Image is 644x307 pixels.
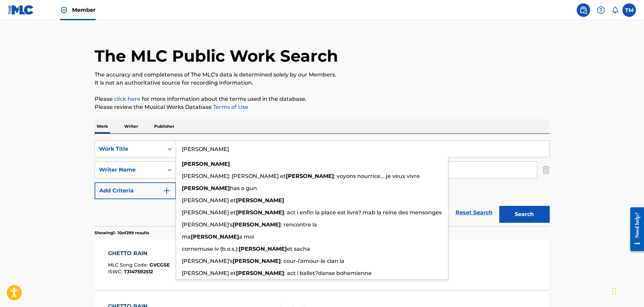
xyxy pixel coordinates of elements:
[95,95,550,103] p: Please for more information about the terms used in the database.
[622,3,636,17] div: User Menu
[95,141,550,226] form: Search Form
[108,269,124,275] span: ISWC :
[182,185,230,191] strong: [PERSON_NAME]
[236,270,284,276] strong: [PERSON_NAME]
[72,6,96,14] span: Member
[284,270,372,276] span: : act i ballet?danse bohemienne
[287,246,310,252] span: et sacha
[182,197,236,204] span: [PERSON_NAME] et
[95,71,550,79] p: The accuracy and completeness of The MLC's data is determined solely by our Members.
[236,197,284,204] strong: [PERSON_NAME]
[182,270,236,276] span: [PERSON_NAME] et
[182,258,233,264] span: [PERSON_NAME]'s
[95,46,338,66] h1: The MLC Public Work Search
[182,246,239,252] span: cornemuse iv (b.o.s.):
[597,6,605,14] img: help
[281,258,344,264] span: : cour-l'amour-le clan la
[579,6,587,14] img: search
[612,7,618,13] div: Notifications
[163,187,171,195] img: 9d2ae6d4665cec9f34b9.svg
[95,239,550,290] a: GHETTO RAINMLC Song Code:GVCGSEISWC:T3147592512Writers (2)[PERSON_NAME], [PERSON_NAME]Recording A...
[212,104,248,110] a: Terms of Use
[60,6,68,14] img: Top Rightsholder
[95,103,550,111] p: Please review the Musical Works Database
[99,145,160,153] div: Work Title
[124,269,153,275] span: T3147592512
[236,209,284,216] strong: [PERSON_NAME]
[182,209,236,216] span: [PERSON_NAME] et
[286,173,334,179] strong: [PERSON_NAME]
[594,3,608,17] div: Help
[108,262,149,268] span: MLC Song Code :
[114,96,140,102] a: click here
[233,258,281,264] strong: [PERSON_NAME]
[610,275,644,307] iframe: Chat Widget
[99,166,160,174] div: Writer Name
[239,234,254,240] span: a moi
[239,246,287,252] strong: [PERSON_NAME]
[95,119,110,133] p: Work
[182,221,233,228] span: [PERSON_NAME]'s
[95,182,176,199] button: Add Criteria
[182,161,230,167] strong: [PERSON_NAME]
[625,202,644,256] iframe: Resource Center
[499,206,550,223] button: Search
[230,185,257,191] span: has a gun
[8,5,34,15] img: MLC Logo
[108,249,170,257] div: GHETTO RAIN
[95,79,550,87] p: It is not an authoritative source for recording information.
[334,173,420,179] span: : voyons nourrice... je veux vivre
[191,234,239,240] strong: [PERSON_NAME]
[122,119,140,133] p: Writer
[452,205,496,220] a: Reset Search
[233,221,281,228] strong: [PERSON_NAME]
[182,173,286,179] span: [PERSON_NAME]: [PERSON_NAME] et
[577,3,590,17] a: Public Search
[95,230,149,236] p: Showing 1 - 10 of 299 results
[182,234,191,240] span: ma
[542,161,550,178] img: Delete Criterion
[149,262,170,268] span: GVCGSE
[284,209,442,216] span: : act i enfin la place est livre? mab la reine des mensonges
[152,119,176,133] p: Publisher
[281,221,317,228] span: : rencontre la
[612,281,616,302] div: Drag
